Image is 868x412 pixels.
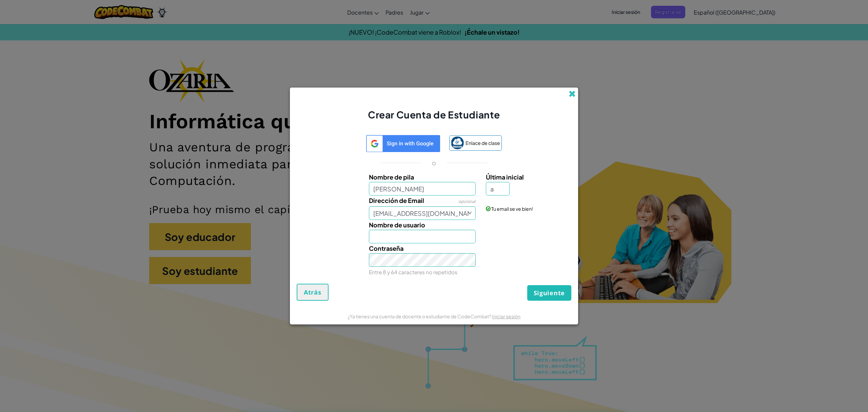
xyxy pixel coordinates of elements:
img: classlink-logo-small.png [451,136,464,149]
span: Siguiente [534,289,565,297]
button: Atrás [297,284,329,301]
font: Enlace de clase [466,140,500,146]
button: Siguiente [527,285,571,301]
span: Tu email se ve bien! [491,206,533,212]
span: Nombre de pila [369,173,414,181]
span: Última inicial [486,173,524,181]
font: Crear Cuenta de Estudiante [368,109,500,120]
span: opcional [458,199,476,204]
img: log-in-google-sso-generic.svg [366,135,440,152]
span: Dirección de Email [369,196,424,204]
span: Atrás [304,288,321,296]
font: ¿Ya tienes una cuenta de docente o estudiante de CodeCombat? [348,313,491,319]
span: Contraseña [369,244,403,252]
span: Nombre de usuario [369,221,425,229]
a: Iniciar sesión [492,313,520,319]
p: o [432,159,436,167]
small: Entre 8 y 64 caracteres no repetidos [369,269,457,275]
